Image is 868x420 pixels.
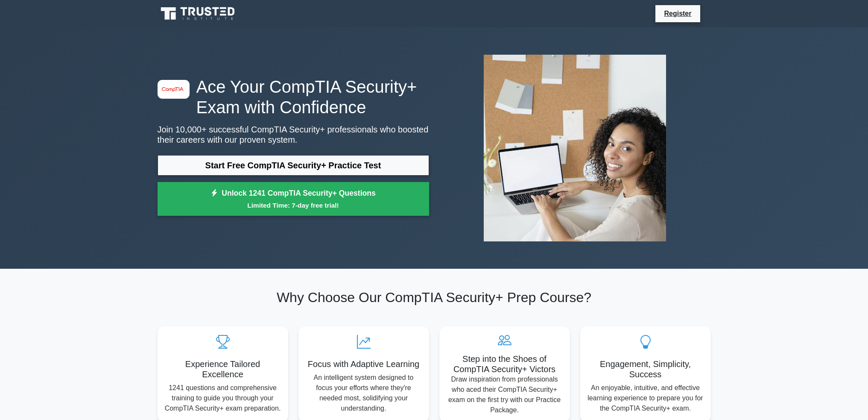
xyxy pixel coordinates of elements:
p: 1241 questions and comprehensive training to guide you through your CompTIA Security+ exam prepar... [164,383,281,414]
h2: Why Choose Our CompTIA Security+ Prep Course? [158,289,711,305]
a: Register [659,8,696,19]
h5: Focus with Adaptive Learning [305,359,422,369]
h1: Ace Your CompTIA Security+ Exam with Confidence [158,76,429,117]
a: Start Free CompTIA Security+ Practice Test [158,155,429,176]
small: Limited Time: 7-day free trial! [168,200,418,210]
p: Join 10,000+ successful CompTIA Security+ professionals who boosted their careers with our proven... [158,124,429,145]
p: Draw inspiration from professionals who aced their CompTIA Security+ exam on the first try with o... [446,374,563,415]
p: An intelligent system designed to focus your efforts where they're needed most, solidifying your ... [305,373,422,414]
a: Unlock 1241 CompTIA Security+ QuestionsLimited Time: 7-day free trial! [158,182,429,216]
p: An enjoyable, intuitive, and effective learning experience to prepare you for the CompTIA Securit... [587,383,704,414]
h5: Experience Tailored Excellence [164,359,281,379]
h5: Engagement, Simplicity, Success [587,359,704,379]
h5: Step into the Shoes of CompTIA Security+ Victors [446,354,563,374]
